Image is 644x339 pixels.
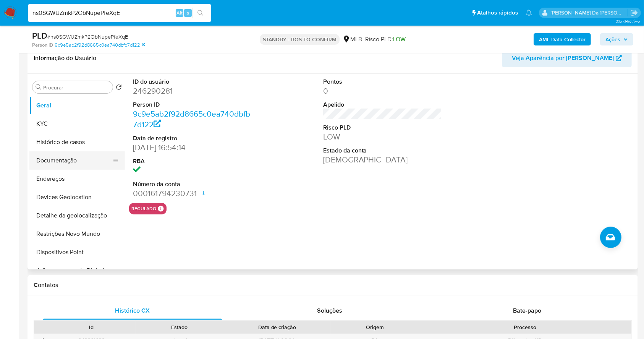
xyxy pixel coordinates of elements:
[133,180,252,188] dt: Número da conta
[630,9,638,17] a: Sair
[323,78,442,86] dt: Pontos
[32,29,47,42] b: PLD
[260,34,340,45] p: STANDBY - ROS TO CONFIRM
[502,49,632,67] button: Veja Aparência por [PERSON_NAME]
[141,323,218,331] div: Estado
[115,306,150,315] span: Histórico CX
[323,146,442,155] dt: Estado da conta
[133,86,252,96] dd: 246290281
[393,35,406,44] span: LOW
[36,84,42,90] button: Procurar
[534,33,591,45] button: AML Data Collector
[605,33,620,45] span: Ações
[133,188,252,199] dd: 000161794230731
[43,84,110,91] input: Procurar
[29,96,125,115] button: Geral
[133,101,252,109] dt: Person ID
[424,323,626,331] div: Processo
[365,35,406,44] span: Risco PLD:
[47,33,128,41] span: # ns0SGWUZmkP2ObNupePfeXqE
[343,35,362,44] div: MLB
[323,101,442,109] dt: Apelido
[526,10,532,16] a: Notificações
[28,8,211,18] input: Pesquise usuários ou casos...
[323,154,442,165] dd: [DEMOGRAPHIC_DATA]
[29,225,125,243] button: Restrições Novo Mundo
[323,86,442,96] dd: 0
[29,206,125,225] button: Detalhe da geolocalização
[133,157,252,165] dt: RBA
[29,151,119,170] button: Documentação
[133,134,252,143] dt: Data de registro
[29,261,125,280] button: Adiantamentos de Dinheiro
[323,131,442,142] dd: LOW
[551,9,628,16] p: patricia.varelo@mercadopago.com.br
[317,306,342,315] span: Soluções
[176,9,183,16] span: Alt
[539,33,586,45] b: AML Data Collector
[32,42,53,49] b: Person ID
[512,49,614,67] span: Veja Aparência por [PERSON_NAME]
[323,123,442,132] dt: Risco PLD
[116,84,122,92] button: Retornar ao pedido padrão
[193,8,208,18] button: search-icon
[229,323,325,331] div: Data de criação
[187,9,189,16] span: s
[513,306,541,315] span: Bate-papo
[133,142,252,153] dd: [DATE] 16:54:14
[34,54,96,62] h1: Informação do Usuário
[55,42,145,49] a: 9c9e5ab2f92d8665c0ea740dbfb7d122
[131,207,156,210] button: regulado
[600,33,633,45] button: Ações
[133,78,252,86] dt: ID do usuário
[34,281,632,289] h1: Contatos
[29,188,125,206] button: Devices Geolocation
[29,133,125,151] button: Histórico de casos
[53,323,130,331] div: Id
[133,108,250,130] a: 9c9e5ab2f92d8665c0ea740dbfb7d122
[477,9,518,17] span: Atalhos rápidos
[616,18,640,24] span: 3.157.1-hotfix-5
[336,323,414,331] div: Origem
[29,115,125,133] button: KYC
[29,170,125,188] button: Endereços
[29,243,125,261] button: Dispositivos Point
